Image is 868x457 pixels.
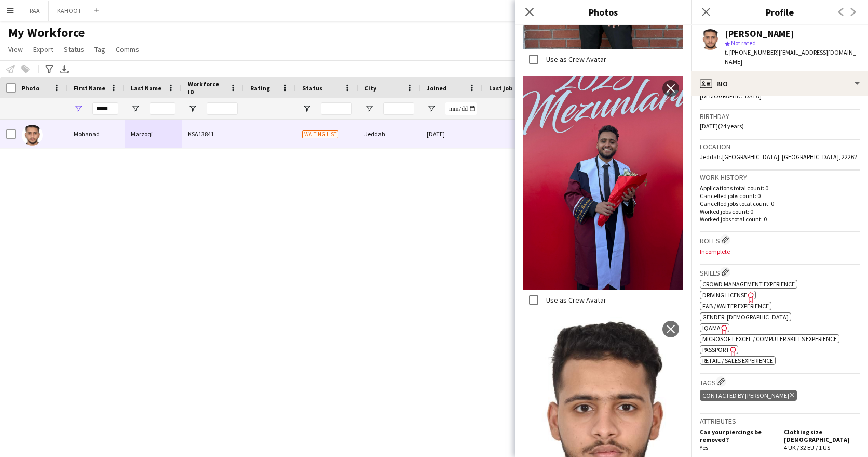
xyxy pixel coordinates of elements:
span: My Workforce [8,25,85,41]
app-action-btn: Export XLSX [58,63,71,75]
span: Status [64,45,84,54]
span: Export [33,45,53,54]
app-action-btn: Advanced filters [43,63,56,75]
button: Open Filter Menu [74,104,83,113]
h3: Location [700,142,860,151]
p: Applications total count: 0 [700,184,860,192]
span: Waiting list [302,130,338,138]
button: Open Filter Menu [188,104,197,113]
p: Cancelled jobs count: 0 [700,192,860,200]
span: [DEMOGRAPHIC_DATA] [700,92,762,100]
input: Status Filter Input [321,102,352,115]
h3: Attributes [700,416,860,426]
span: Last job [489,84,512,92]
span: Driving License [702,291,747,299]
span: Jeddah.[GEOGRAPHIC_DATA], [GEOGRAPHIC_DATA], 22262 [700,153,857,161]
span: Passport [702,346,729,354]
label: Use as Crew Avatar [544,295,606,305]
h3: Work history [700,173,860,182]
h3: Tags [700,376,860,387]
div: Bio [691,71,868,96]
h5: Clothing size [DEMOGRAPHIC_DATA] [784,428,860,443]
div: KSA13841 [182,120,244,148]
span: Retail / Sales experience [702,357,773,364]
span: City [364,84,376,92]
span: F&B / Waiter experience [702,302,769,310]
h5: Can your piercings be removed? [700,428,776,443]
button: Open Filter Menu [131,104,140,113]
span: Last Name [131,84,161,92]
div: Mohanad [67,120,125,148]
span: Workforce ID [188,80,225,96]
span: Joined [427,84,447,92]
span: | [EMAIL_ADDRESS][DOMAIN_NAME] [725,48,856,66]
p: Worked jobs total count: 0 [700,215,860,223]
span: Yes [700,443,708,451]
input: Joined Filter Input [445,102,477,115]
span: View [8,45,23,54]
span: Rating [250,84,270,92]
span: Status [302,84,322,92]
button: Open Filter Menu [427,104,436,113]
div: Jeddah [358,120,421,148]
a: Status [60,43,88,56]
span: Crowd management experience [702,280,795,288]
span: Gender: [DEMOGRAPHIC_DATA] [702,313,789,321]
input: City Filter Input [383,102,414,115]
input: Last Name Filter Input [150,102,175,115]
span: Microsoft Excel / Computer skills experience [702,335,837,343]
span: IQAMA [702,324,721,332]
p: Cancelled jobs total count: 0 [700,200,860,207]
h3: Roles [700,234,860,245]
a: Tag [90,43,110,56]
div: Marzoqi [125,120,182,148]
span: t. [PHONE_NUMBER] [725,48,779,56]
img: Crew photo 1107778 [523,76,683,290]
h3: Birthday [700,112,860,121]
img: Mohanad Marzoqi [22,125,43,146]
span: [DATE] (24 years) [700,122,744,130]
span: Comms [116,45,139,54]
h3: Skills [700,267,860,278]
div: [PERSON_NAME] [725,29,794,38]
span: Photo [22,84,39,92]
p: Incomplete [700,247,860,255]
div: [DATE] [421,120,483,148]
span: Tag [94,45,105,54]
span: 4 UK / 32 EU / 1 US [784,443,830,451]
button: Open Filter Menu [364,104,374,113]
span: First Name [74,84,105,92]
input: First Name Filter Input [92,102,118,115]
a: Export [29,43,58,56]
h3: Profile [691,5,868,19]
span: Not rated [731,39,756,47]
input: Workforce ID Filter Input [207,102,238,115]
button: RAA [21,1,49,21]
button: KAHOOT [49,1,90,21]
button: Open Filter Menu [302,104,311,113]
a: Comms [112,43,143,56]
a: View [4,43,27,56]
h3: Photos [515,5,691,19]
div: CONTACTED BY [PERSON_NAME] [700,390,797,401]
p: Worked jobs count: 0 [700,207,860,215]
label: Use as Crew Avatar [544,55,606,64]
